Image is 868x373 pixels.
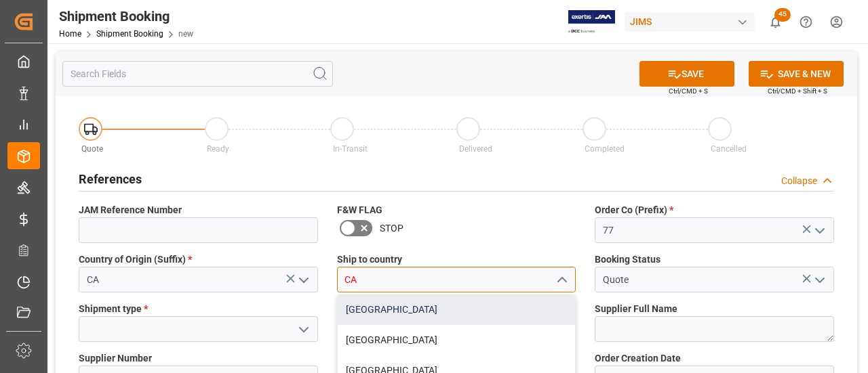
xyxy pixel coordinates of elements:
[81,144,103,154] span: Quote
[711,144,747,154] span: Cancelled
[568,10,615,34] img: Exertis%20JAM%20-%20Email%20Logo.jpg_1722504956.jpg
[62,61,333,87] input: Search Fields
[337,253,402,267] span: Ship to country
[781,174,817,188] div: Collapse
[625,9,760,35] button: JIMS
[669,86,708,96] span: Ctrl/CMD + S
[333,144,368,154] span: In-Transit
[79,253,192,267] span: Country of Origin (Suffix)
[380,221,403,236] span: STOP
[96,29,163,39] a: Shipment Booking
[79,170,142,188] h2: References
[292,269,313,290] button: open menu
[808,220,829,241] button: open menu
[625,12,755,32] div: JIMS
[808,269,829,290] button: open menu
[79,351,152,366] span: Supplier Number
[207,144,229,154] span: Ready
[59,6,193,26] div: Shipment Booking
[459,144,492,154] span: Delivered
[749,61,844,87] button: SAVE & NEW
[551,269,571,290] button: close menu
[595,302,677,316] span: Supplier Full Name
[338,325,576,355] div: [GEOGRAPHIC_DATA]
[595,351,681,366] span: Order Creation Date
[791,7,821,37] button: Help Center
[79,302,148,316] span: Shipment type
[639,61,734,87] button: SAVE
[59,29,81,39] a: Home
[768,86,827,96] span: Ctrl/CMD + Shift + S
[79,267,318,292] input: Type to search/select
[338,294,576,325] div: [GEOGRAPHIC_DATA]
[595,203,673,217] span: Order Co (Prefix)
[79,203,182,217] span: JAM Reference Number
[292,319,313,340] button: open menu
[774,8,791,22] span: 45
[595,253,660,267] span: Booking Status
[337,203,382,217] span: F&W FLAG
[585,144,625,154] span: Completed
[760,7,791,37] button: show 45 new notifications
